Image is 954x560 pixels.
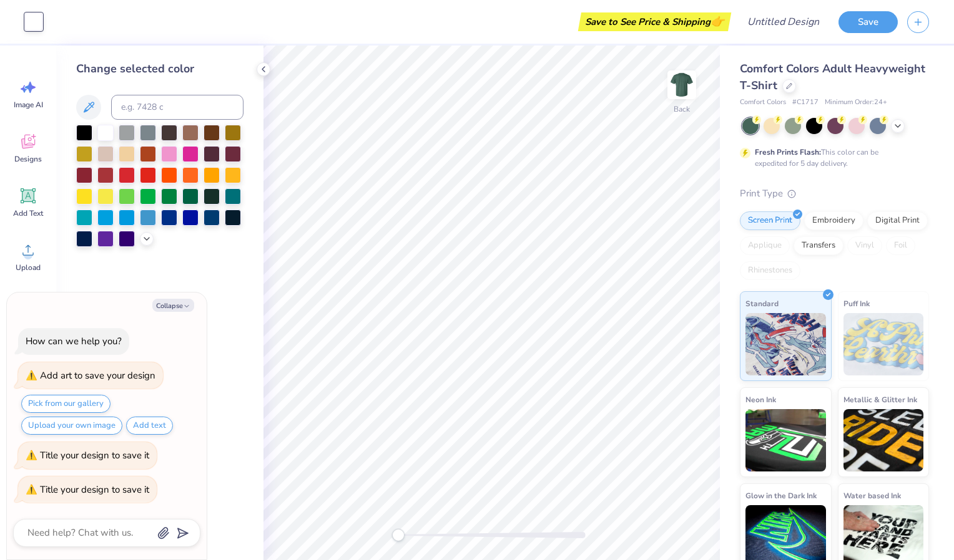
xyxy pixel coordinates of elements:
[111,95,243,120] input: e.g. 7428 c
[740,186,929,201] div: Print Type
[740,97,786,108] span: Comfort Colors
[740,211,800,230] div: Screen Print
[581,12,728,31] div: Save to See Price & Shipping
[740,61,925,93] span: Comfort Colors Adult Heavyweight T-Shirt
[737,9,829,34] input: Untitled Design
[847,236,882,255] div: Vinyl
[745,489,817,502] span: Glow in the Dark Ink
[755,147,821,157] strong: Fresh Prints Flash:
[14,100,43,110] span: Image AI
[755,147,908,169] div: This color can be expedited for 5 day delivery.
[794,236,843,255] div: Transfers
[740,236,790,255] div: Applique
[843,489,901,502] span: Water based Ink
[40,369,155,382] div: Add art to save your design
[843,393,917,406] span: Metallic & Glitter Ink
[674,104,690,115] div: Back
[76,60,243,77] div: Change selected color
[16,263,41,273] span: Upload
[838,11,898,33] button: Save
[152,299,194,312] button: Collapse
[843,313,924,375] img: Puff Ink
[867,211,928,230] div: Digital Print
[21,417,122,435] button: Upload your own image
[126,417,173,435] button: Add text
[804,211,863,230] div: Embroidery
[843,297,870,310] span: Puff Ink
[745,393,776,406] span: Neon Ink
[745,409,826,471] img: Neon Ink
[740,261,800,280] div: Rhinestones
[14,154,42,164] span: Designs
[392,529,405,541] div: Accessibility label
[40,483,149,496] div: Title your design to save it
[886,236,915,255] div: Foil
[843,409,924,471] img: Metallic & Glitter Ink
[21,395,111,413] button: Pick from our gallery
[711,14,724,29] span: 👉
[825,97,887,108] span: Minimum Order: 24 +
[669,72,694,97] img: Back
[792,97,819,108] span: # C1717
[26,335,122,347] div: How can we help you?
[745,297,779,310] span: Standard
[13,208,43,218] span: Add Text
[745,313,826,375] img: Standard
[40,449,149,461] div: Title your design to save it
